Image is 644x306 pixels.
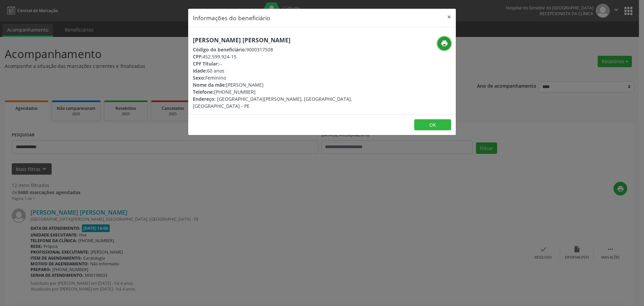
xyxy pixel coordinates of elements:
[193,81,362,88] div: [PERSON_NAME]
[193,74,362,81] div: Feminino
[193,82,226,88] span: Nome da mãe:
[193,53,362,60] div: 452.599.924-15
[193,46,246,53] span: Código do beneficiário:
[193,75,205,81] span: Sexo:
[193,96,216,102] span: Endereço:
[193,89,214,95] span: Telefone:
[414,119,451,131] button: OK
[193,37,362,44] h5: [PERSON_NAME] [PERSON_NAME]
[193,67,362,74] div: 60 anos
[193,60,362,67] div: --
[193,68,207,74] span: Idade:
[193,46,362,53] div: 9000317508
[193,53,203,60] span: CPF:
[437,37,451,50] button: print
[193,60,219,67] span: CPF Titular:
[441,40,448,47] i: print
[193,96,352,109] span: [GEOGRAPHIC_DATA][PERSON_NAME], [GEOGRAPHIC_DATA], [GEOGRAPHIC_DATA] - PE
[442,9,456,25] button: Close
[193,88,362,95] div: [PHONE_NUMBER]
[193,13,270,22] h5: Informações do beneficiário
